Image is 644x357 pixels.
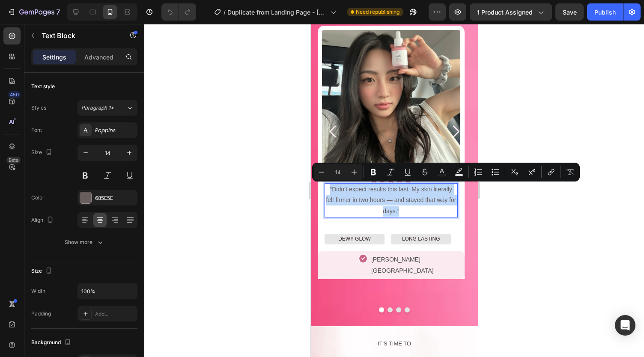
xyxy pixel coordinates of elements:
[31,287,45,295] div: Width
[42,53,66,62] p: Settings
[84,53,113,62] p: Advanced
[470,3,552,21] button: 1 product assigned
[31,235,137,250] button: Show more
[56,7,60,17] p: 7
[224,8,226,17] span: /
[80,331,151,341] span: & Stop Worrying
[161,3,196,21] div: Undo/Redo
[81,104,114,112] span: Paragraph 1*
[31,265,54,277] div: Size
[555,3,584,21] button: Save
[356,8,400,16] span: Need republishing
[477,8,533,17] span: 1 product assigned
[31,83,55,90] div: Text style
[31,310,51,318] div: Padding
[31,104,46,112] div: Styles
[16,331,78,341] span: Feel Confident
[312,163,580,181] div: Editor contextual toolbar
[311,24,478,357] iframe: Design area
[31,147,54,158] div: Size
[42,30,114,41] p: Text Block
[78,283,137,299] input: Auto
[587,3,623,21] button: Publish
[95,127,135,134] div: Poppins
[31,337,73,348] div: Background
[31,214,55,226] div: Align
[563,9,577,16] span: Save
[78,100,137,116] button: Paragraph 1*
[8,91,21,98] div: 450
[95,310,135,318] div: Add...
[31,194,45,202] div: Color
[615,315,635,336] div: Open Intercom Messenger
[227,8,327,17] span: Duplicate from Landing Page - [DATE] 18:05:46
[31,126,42,134] div: Font
[3,3,64,21] button: 7
[6,157,21,164] div: Beta
[65,238,104,247] div: Show more
[594,8,616,17] div: Publish
[95,194,135,202] div: 685E5E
